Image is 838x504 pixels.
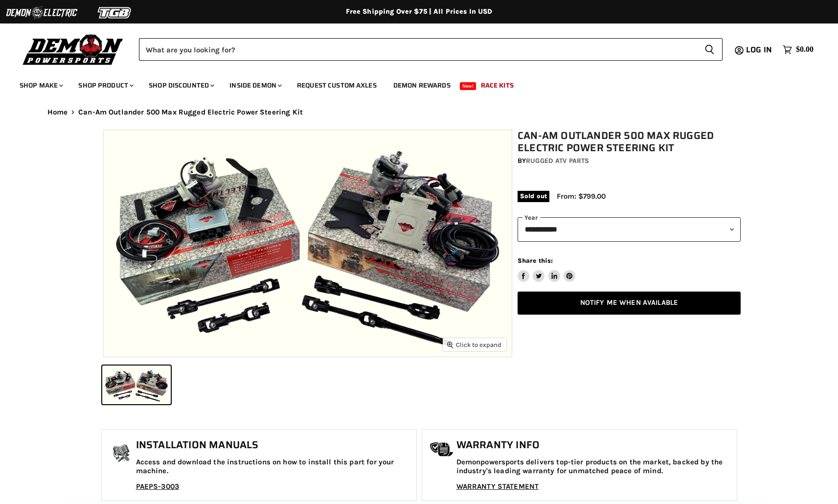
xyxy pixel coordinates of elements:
[109,442,134,466] img: install_manual-icon.png
[104,130,512,357] img: IMAGE
[141,75,220,95] a: Shop Discounted
[5,3,78,22] img: Demon Electric Logo 2
[526,157,589,165] a: Rugged ATV Parts
[28,7,811,16] div: Free Shipping Over $75 | All Prices In USD
[290,75,384,95] a: Request Custom Axles
[136,482,180,491] a: PAEPS-3003
[71,75,139,95] a: Shop Product
[518,217,741,241] select: year
[222,75,288,95] a: Inside Demon
[796,45,814,54] span: $0.00
[518,130,741,154] h1: Can-Am Outlander 500 Max Rugged Electric Power Steering Kit
[460,82,476,90] span: New!
[697,38,723,61] button: Search
[447,341,501,348] span: Click to expand
[456,482,539,491] a: WARRANTY STATEMENT
[518,292,741,315] a: Notify Me When Available
[474,75,521,95] a: Race Kits
[20,32,127,67] img: Demon Powersports
[12,75,69,95] a: Shop Make
[443,338,506,351] button: Click to expand
[28,108,811,116] nav: Breadcrumbs
[102,366,171,404] button: IMAGE thumbnail
[518,257,553,264] span: Share this:
[12,71,811,95] ul: Main menu
[778,43,818,57] a: $0.00
[47,108,68,116] a: Home
[742,46,778,54] a: Log in
[139,38,697,61] input: Search
[746,44,772,56] span: Log in
[557,192,606,201] span: From: $799.00
[386,75,458,95] a: Demon Rewards
[518,256,576,282] aside: Share this:
[139,38,723,61] form: Product
[78,3,152,22] img: TGB Logo 2
[136,439,411,451] h1: Installation Manuals
[456,458,732,475] p: Demonpowersports delivers top-tier products on the market, backed by the industry's leading warra...
[430,442,454,457] img: warranty-icon.png
[136,458,411,475] p: Access and download the instructions on how to install this part for your machine.
[78,108,303,116] span: Can-Am Outlander 500 Max Rugged Electric Power Steering Kit
[518,191,549,202] span: Sold out
[456,439,732,451] h1: Warranty Info
[518,156,741,166] div: by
